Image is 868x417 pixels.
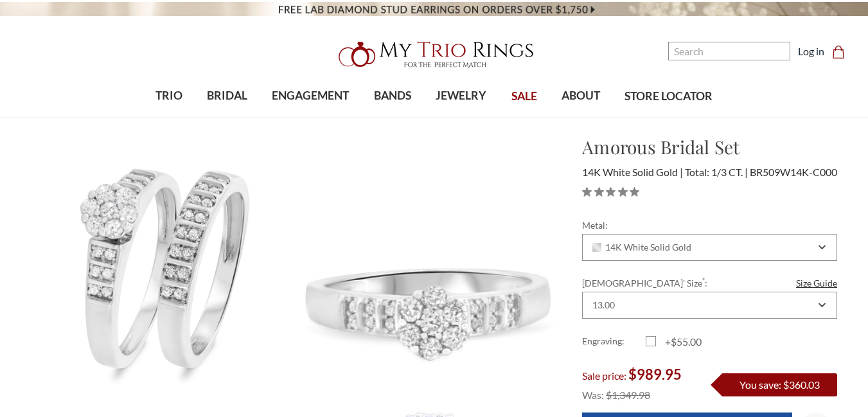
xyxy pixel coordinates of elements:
span: $989.95 [628,366,682,383]
span: BR509W14K-C000 [750,166,837,178]
span: Total: 1/3 CT. [685,166,748,178]
span: Sale price: [582,369,626,382]
span: You save: $360.03 [740,378,820,391]
span: ENGAGEMENT [272,87,349,104]
a: SALE [499,76,549,118]
a: Size Guide [796,276,837,290]
a: STORE LOCATOR [612,76,725,118]
span: BANDS [374,87,411,104]
span: 14K White Solid Gold [592,242,691,253]
a: JEWELRY [423,75,499,117]
a: ENGAGEMENT [260,75,361,117]
span: TRIO [155,87,182,104]
img: Photo of Amorous 1/3 CT. T.W. Round Cluster Bridal Set 14K White Gold [BR509W-C000] [31,134,296,398]
span: JEWELRY [436,87,486,104]
button: submenu toggle [455,117,468,118]
a: TRIO [143,75,195,117]
span: ABOUT [562,87,600,104]
div: Combobox [582,234,837,261]
label: Engraving: [582,334,646,350]
label: [DEMOGRAPHIC_DATA]' Size : [582,276,837,290]
img: Photo of Amorous 1/3 CT. T.W. Round Cluster Bridal Set 14K White Gold [BT509WE-C000] [297,134,561,398]
a: BANDS [362,75,423,117]
span: BRIDAL [207,87,247,104]
span: 14K White Solid Gold [582,166,683,178]
button: submenu toggle [386,117,399,118]
a: Cart with 0 items [832,44,853,59]
a: ABOUT [549,75,612,117]
h1: Amorous Bridal Set [582,134,837,161]
span: SALE [511,88,537,105]
img: My Trio Rings [332,34,537,75]
button: submenu toggle [304,117,317,118]
div: 13.00 [592,300,615,310]
span: Was: [582,389,604,401]
a: Log in [798,44,824,59]
input: Search and use arrows or TAB to navigate results [668,42,790,60]
button: submenu toggle [163,117,175,118]
a: BRIDAL [195,75,260,117]
label: Metal: [582,218,837,232]
label: +$55.00 [646,334,709,350]
svg: cart.cart_preview [832,46,845,58]
span: $1,349.98 [606,389,650,401]
a: My Trio Rings [252,34,616,75]
button: submenu toggle [574,117,587,118]
span: STORE LOCATOR [624,88,713,105]
div: Combobox [582,292,837,319]
button: submenu toggle [221,117,234,118]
